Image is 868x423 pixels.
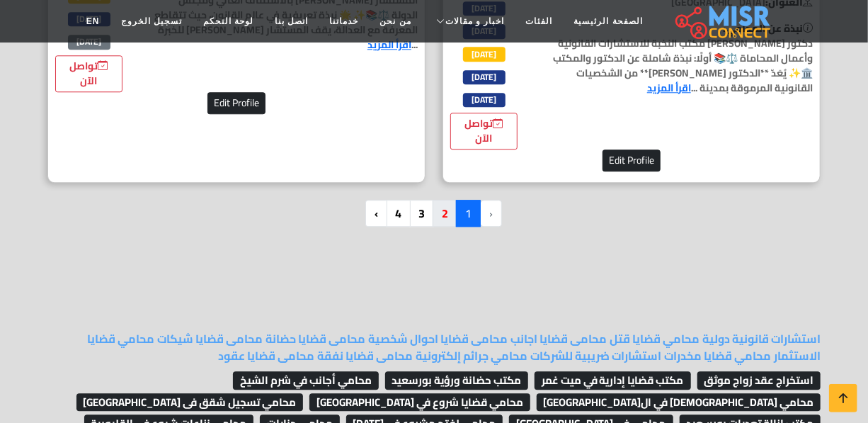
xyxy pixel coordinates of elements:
a: من نحن [370,8,422,35]
span: محامي أجانب في شرم الشيخ [233,371,379,390]
a: محامى قضايا اجانب [510,328,607,349]
li: pagination.previous [480,200,502,227]
span: محامي تسجيل شقق فى [GEOGRAPHIC_DATA] [76,393,304,412]
a: اقرأ المزيد [647,79,691,97]
a: تواصل الآن [55,55,122,92]
span: [DATE] [68,35,110,49]
a: 3 [409,200,434,227]
a: محامى قضايا عقود [218,345,314,366]
p: دكتور [PERSON_NAME] مكتب النخبة للاستشارات القانونية وأعمال المحاماة ⚖️📚 أولًا: نبذة شاملة عن الد... [542,21,820,96]
a: pagination.next [365,200,387,227]
span: استخراج عقد زواج موثق [697,371,821,390]
a: محامي قضايا قتل [610,328,699,349]
span: [DATE] [463,93,506,107]
a: خدماتنا [319,8,370,35]
span: 1 [456,200,481,227]
a: مكتب قضايا إدارية في ميت غمر [531,369,691,390]
span: [DATE] [463,70,506,84]
a: مكتب حضانة ورؤية بورسعيد [382,369,529,390]
span: [DATE] [463,47,506,61]
a: محامي قضايا مخدرات [664,345,771,366]
a: محامى قضايا شيكات [157,328,263,349]
button: Edit Profile [603,150,661,171]
a: 4 [386,200,411,227]
a: اخبار و مقالات [422,8,515,35]
a: محامى قضايا حضانة [265,328,365,349]
a: محامي جرائم إلكترونية [416,345,527,366]
a: تسجيل الخروج [110,8,193,35]
a: استخراج عقد زواج موثق [694,369,821,390]
span: مكتب حضانة ورؤية بورسعيد [385,371,529,390]
span: اخبار و مقالات [445,15,505,28]
a: محامي قضايا شروع في [GEOGRAPHIC_DATA] [306,391,530,412]
a: محامى قضايا نفقة [317,345,413,366]
span: محامي [DEMOGRAPHIC_DATA] في ال[GEOGRAPHIC_DATA] [537,393,821,412]
a: محامي قضايا الاستثمار [87,328,821,366]
img: main.misr_connect [675,4,770,39]
a: لوحة التحكم [193,8,264,35]
a: الصفحة الرئيسية [564,8,653,35]
button: Edit Profile [207,92,265,114]
a: تواصل الآن [450,113,518,150]
a: محامي أجانب في شرم الشيخ [229,369,379,390]
a: اتصل بنا [264,8,319,35]
a: استشارات قانونية دولية [702,328,821,349]
a: محامي [DEMOGRAPHIC_DATA] في ال[GEOGRAPHIC_DATA] [533,391,821,412]
a: محامى قضايا احوال شخصية [368,328,508,349]
span: مكتب قضايا إدارية في ميت غمر [535,371,691,390]
a: 2 [433,200,457,227]
a: الفئات [515,8,564,35]
a: EN [76,8,110,35]
a: محامي تسجيل شقق فى [GEOGRAPHIC_DATA] [73,391,304,412]
a: استشارات ضريبية للشركات [530,345,661,366]
span: محامي قضايا شروع في [GEOGRAPHIC_DATA] [309,393,530,412]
